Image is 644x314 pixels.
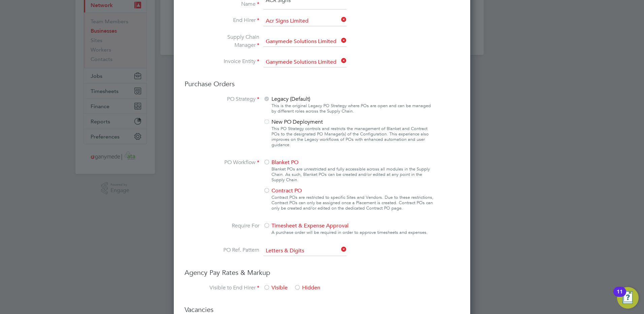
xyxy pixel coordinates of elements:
h3: Vacancies [185,305,459,314]
span: Timesheet & Expense Approval [263,222,349,229]
div: Contract POs are restricted to specific Sites and Vendors. Due to these restrictions, Contract PO... [271,195,435,211]
input: Search for... [263,16,347,26]
div: Blanket POs are unrestricted and fully accessible across all modules in the Supply Chain. As such... [271,166,435,183]
button: Open Resource Center, 11 new notifications [617,287,639,309]
input: Search for... [263,57,347,67]
label: Visible to End Hirer [209,284,259,292]
h3: Agency Pay Rates & Markup [185,268,459,277]
label: Invoice Entity [209,57,259,66]
label: PO Ref. Pattern [209,246,259,255]
span: Blanket PO [263,159,298,166]
input: Select one [263,246,347,256]
label: Require For [209,222,259,238]
label: Supply Chain Manager [209,33,259,49]
div: 11 [617,292,623,301]
label: End Hirer [209,16,259,25]
div: This PO Strategy controls and restricts the management of Blanket and Contract POs to the designa... [271,126,435,148]
div: This is the original Legacy PO Strategy where POs are open and can be managed by different roles ... [271,103,435,114]
label: PO Strategy [209,95,259,150]
span: Visible [263,284,288,291]
span: Contract PO [263,187,302,194]
span: New PO Deployment [263,119,323,125]
input: Search for... [263,37,347,47]
span: Hidden [294,284,320,291]
label: PO Workflow [209,158,259,214]
span: Legacy (Default) [263,96,310,102]
div: A purchase order will be required in order to approve timesheets and expenses. [271,230,435,235]
h3: Purchase Orders [185,80,459,88]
